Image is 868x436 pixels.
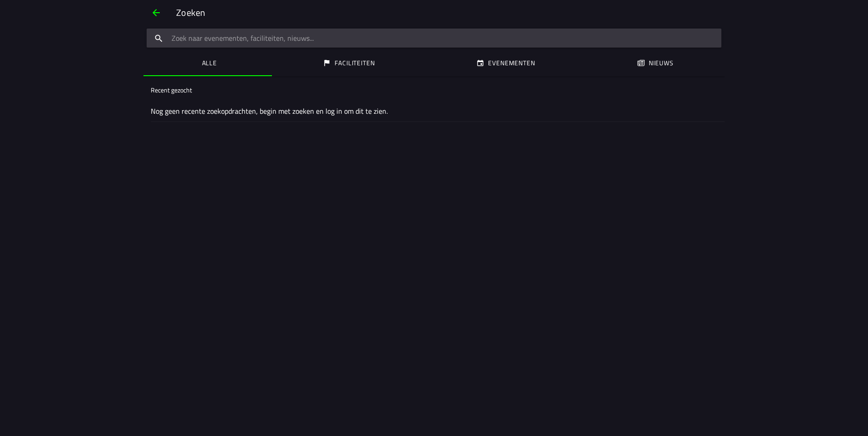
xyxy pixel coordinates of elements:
ion-label: Alle [202,58,217,68]
ion-label: Recent gezocht [151,85,192,95]
ion-item: Nog geen recente zoekopdrachten, begin met zoeken en log in om dit te zien. [143,100,725,122]
ion-icon: flag [323,59,331,67]
ion-icon: paper [637,59,646,67]
ion-label: Faciliteiten [335,58,375,68]
ion-label: Nieuws [649,58,674,68]
ion-label: Evenementen [488,58,535,68]
ion-icon: calendar [477,59,485,67]
ion-title: Zoeken [167,6,725,19]
input: search text [147,29,721,48]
